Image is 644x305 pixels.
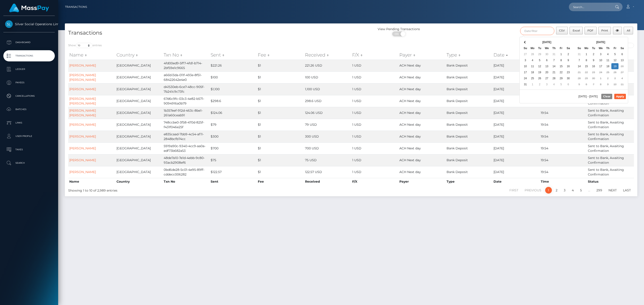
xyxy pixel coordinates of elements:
[587,154,634,166] td: Sent to Bank, Awaiting Confirmation
[601,94,612,99] button: Clear
[115,71,163,83] td: [GEOGRAPHIC_DATA]
[540,142,587,154] td: 19:54
[492,50,540,59] th: Date: activate to sort column ascending
[543,69,550,75] td: 20
[543,57,550,63] td: 6
[492,107,540,119] td: [DATE]
[445,60,493,71] td: Bank Deposit
[557,75,565,81] td: 29
[399,146,421,150] span: ACH Next day
[597,45,604,51] th: We
[210,83,257,95] td: $1,100
[565,69,572,75] td: 23
[115,60,163,71] td: [GEOGRAPHIC_DATA]
[621,187,633,194] a: Last
[3,64,55,75] a: Ledger
[613,27,622,34] button: Column visibility
[540,154,587,166] td: 19:54
[559,29,565,32] span: CSV
[540,107,587,119] td: 19:54
[69,123,96,127] a: [PERSON_NAME]
[492,60,540,71] td: [DATE]
[304,95,351,107] td: 298.6 USD
[445,154,493,166] td: Bank Deposit
[304,50,351,59] th: Received: activate to sort column ascending
[492,142,540,154] td: [DATE]
[611,75,619,81] td: 3
[69,170,96,174] a: [PERSON_NAME]
[257,119,304,131] td: $1
[529,63,536,69] td: 11
[611,45,619,51] th: Fr
[257,131,304,142] td: $1
[445,71,493,83] td: Bank Deposit
[115,95,163,107] td: [GEOGRAPHIC_DATA]
[604,57,611,63] td: 11
[257,83,304,95] td: $1
[565,75,572,81] td: 30
[529,45,536,51] th: Mo
[578,95,600,98] span: [DATE] - [DATE]
[520,27,554,35] input: Date filter
[624,27,633,34] button: All
[597,51,604,57] td: 3
[565,45,572,51] th: Sa
[210,131,257,142] td: $300
[9,4,49,12] img: MassPay Logo
[561,187,568,194] a: 3
[351,83,398,95] td: 1 USD
[611,57,619,63] td: 12
[536,63,543,69] td: 12
[492,131,540,142] td: [DATE]
[69,87,96,91] a: [PERSON_NAME]
[445,83,493,95] td: Bank Deposit
[304,154,351,166] td: 75 USD
[399,75,421,79] span: ACH Next day
[611,63,619,69] td: 19
[550,45,557,51] th: Th
[351,27,447,31] div: View Pending Transactions
[569,3,611,11] input: Search...
[163,119,210,131] td: 748ccbe0-3f58-470d-825f-f431f046e25f
[604,75,611,81] td: 2
[304,142,351,154] td: 700 USD
[163,95,210,107] td: 67d6c9fc-03c3-4e82-b571-9094916a0b79
[5,39,53,46] p: Dashboard
[536,51,543,57] td: 29
[619,75,626,81] td: 4
[590,81,597,87] td: 7
[590,57,597,63] td: 9
[594,187,605,194] a: 299
[115,107,163,119] td: [GEOGRAPHIC_DATA]
[550,51,557,57] td: 31
[540,131,587,142] td: 19:54
[604,51,611,57] td: 4
[565,63,572,69] td: 16
[115,142,163,154] td: [GEOGRAPHIC_DATA]
[550,63,557,69] td: 14
[587,142,634,154] td: Sent to Bank, Awaiting Confirmation
[304,178,351,185] th: Received
[3,50,55,61] a: Transactions
[351,95,398,107] td: 1 USD
[5,93,53,99] p: Cancellations
[529,51,536,57] td: 28
[210,154,257,166] td: $75
[522,57,529,63] td: 3
[536,57,543,63] td: 5
[583,51,590,57] td: 1
[257,95,304,107] td: $1
[399,170,421,174] span: ACH Next day
[3,90,55,102] a: Cancellations
[590,45,597,51] th: Tu
[69,109,96,117] a: [PERSON_NAME] [PERSON_NAME]
[522,75,529,81] td: 24
[543,75,550,81] td: 27
[587,119,634,131] td: Sent to Bank, Awaiting Confirmation
[69,63,96,67] a: [PERSON_NAME]
[557,63,565,69] td: 15
[492,178,540,185] th: Date
[492,95,540,107] td: [DATE]
[304,107,351,119] td: 124.06 USD
[536,69,543,75] td: 19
